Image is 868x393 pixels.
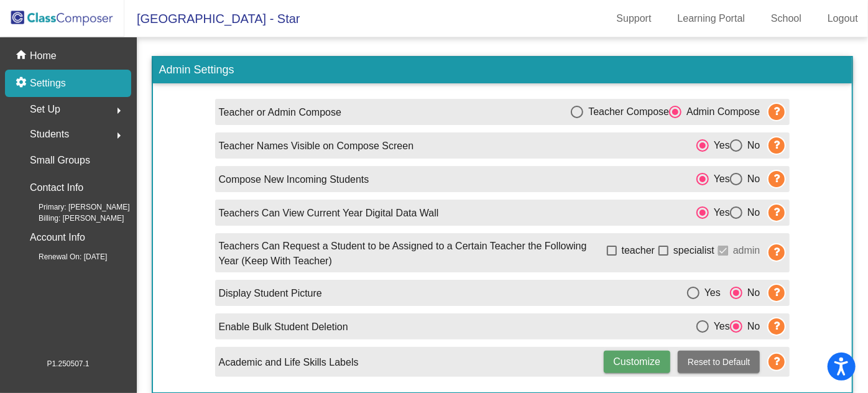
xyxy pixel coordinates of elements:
[696,171,760,187] mat-radio-group: Select an option
[153,57,852,83] h3: Admin Settings
[696,318,760,334] mat-radio-group: Select an option
[709,205,730,220] div: Yes
[219,239,603,269] p: Teachers Can Request a Student to be Assigned to a Certain Teacher the Following Year (Keep With ...
[30,126,69,143] span: Students
[30,179,83,196] p: Contact Info
[742,285,760,300] div: No
[688,357,750,367] span: Reset to Default
[30,49,57,63] p: Home
[622,243,655,258] span: teacher
[742,205,760,220] div: No
[583,104,669,119] div: Teacher Compose
[733,243,760,258] span: admin
[30,76,66,91] p: Settings
[687,285,760,300] mat-radio-group: Select an option
[668,9,755,29] a: Learning Portal
[709,138,730,153] div: Yes
[614,356,661,367] span: Customize
[761,9,811,29] a: School
[696,205,760,220] mat-radio-group: Select an option
[19,251,107,262] span: Renewal On: [DATE]
[742,138,760,153] div: No
[571,104,760,119] mat-radio-group: Select an option
[219,286,322,301] p: Display Student Picture
[19,201,130,213] span: Primary: [PERSON_NAME]
[124,9,300,29] span: [GEOGRAPHIC_DATA] - Star
[19,213,124,224] span: Billing: [PERSON_NAME]
[219,320,348,335] p: Enable Bulk Student Deletion
[709,172,730,187] div: Yes
[696,137,760,153] mat-radio-group: Select an option
[15,49,30,63] mat-icon: home
[681,104,760,119] div: Admin Compose
[15,76,30,91] mat-icon: settings
[219,139,414,154] p: Teacher Names Visible on Compose Screen
[219,105,341,120] p: Teacher or Admin Compose
[678,351,760,373] button: Reset to Default
[30,152,90,169] p: Small Groups
[742,319,760,334] div: No
[709,319,730,334] div: Yes
[742,172,760,187] div: No
[30,101,60,118] span: Set Up
[219,172,369,187] p: Compose New Incoming Students
[219,355,359,370] p: Academic and Life Skills Labels
[30,229,85,246] p: Account Info
[607,9,662,29] a: Support
[604,351,671,373] button: Customize
[111,128,126,143] mat-icon: arrow_right
[111,103,126,118] mat-icon: arrow_right
[219,206,439,221] p: Teachers Can View Current Year Digital Data Wall
[818,9,868,29] a: Logout
[699,285,721,300] div: Yes
[673,243,714,258] span: specialist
